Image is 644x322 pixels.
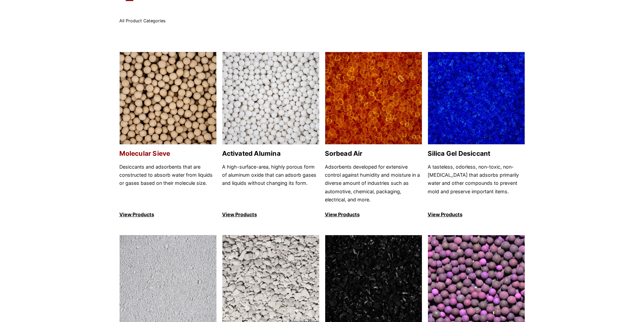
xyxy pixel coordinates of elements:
[428,210,525,219] p: View Products
[222,163,319,204] p: A high-surface-area, highly porous form of aluminum oxide that can adsorb gases and liquids witho...
[222,52,319,219] a: Activated Alumina Activated Alumina A high-surface-area, highly porous form of aluminum oxide tha...
[325,52,422,219] a: Sorbead Air Sorbead Air Adsorbents developed for extensive control against humidity and moisture ...
[428,150,525,157] h2: Silica Gel Desiccant
[428,52,525,219] a: Silica Gel Desiccant Silica Gel Desiccant A tasteless, odorless, non-toxic, non-[MEDICAL_DATA] th...
[428,163,525,204] p: A tasteless, odorless, non-toxic, non-[MEDICAL_DATA] that adsorbs primarily water and other compo...
[325,52,422,145] img: Sorbead Air
[222,150,319,157] h2: Activated Alumina
[119,163,217,204] p: Desiccants and adsorbents that are constructed to absorb water from liquids or gases based on the...
[222,52,319,145] img: Activated Alumina
[119,210,217,219] p: View Products
[325,150,422,157] h2: Sorbead Air
[325,210,422,219] p: View Products
[119,52,217,219] a: Molecular Sieve Molecular Sieve Desiccants and adsorbents that are constructed to absorb water fr...
[428,52,525,145] img: Silica Gel Desiccant
[222,210,319,219] p: View Products
[120,52,216,145] img: Molecular Sieve
[325,163,422,204] p: Adsorbents developed for extensive control against humidity and moisture in a diverse amount of i...
[119,150,217,157] h2: Molecular Sieve
[119,18,166,23] span: All Product Categories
